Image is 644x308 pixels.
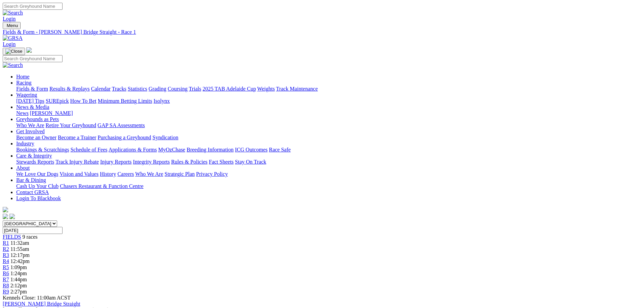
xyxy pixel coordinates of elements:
a: Statistics [128,86,147,92]
a: GAP SA Assessments [98,122,145,128]
a: Industry [16,141,34,146]
a: Schedule of Fees [70,147,107,152]
a: Isolynx [153,98,170,104]
a: Who We Are [16,122,44,128]
a: Coursing [168,86,188,92]
a: Privacy Policy [196,171,228,177]
a: Breeding Information [187,147,234,152]
a: Cash Up Your Club [16,183,58,189]
a: Track Injury Rebate [55,159,99,165]
a: Care & Integrity [16,153,52,159]
a: [PERSON_NAME] [30,110,73,116]
a: Who We Are [135,171,163,177]
span: 9 races [22,234,38,240]
a: Syndication [152,135,178,140]
img: logo-grsa-white.png [26,47,32,53]
a: How To Bet [70,98,97,104]
input: Search [3,55,63,62]
a: Become an Owner [16,135,56,140]
div: Greyhounds as Pets [16,122,641,128]
div: Wagering [16,98,641,104]
a: Vision and Values [59,171,98,177]
a: R8 [3,283,9,288]
span: R9 [3,289,9,294]
a: R1 [3,240,9,246]
div: Get Involved [16,135,641,141]
a: Become a Trainer [58,135,96,140]
a: Get Involved [16,128,45,134]
span: Menu [7,23,18,28]
a: Injury Reports [100,159,132,165]
a: Login To Blackbook [16,195,61,201]
a: Rules & Policies [171,159,208,165]
a: Results & Replays [49,86,90,92]
a: About [16,165,30,171]
span: 1:24pm [10,270,27,276]
a: Careers [117,171,134,177]
a: Contact GRSA [16,189,49,195]
div: News & Media [16,110,641,116]
img: GRSA [3,35,23,41]
div: Racing [16,86,641,92]
a: [DATE] Tips [16,98,44,104]
a: R3 [3,252,9,258]
img: Close [5,49,22,54]
img: twitter.svg [9,214,15,219]
a: Fact Sheets [209,159,234,165]
a: Trials [189,86,201,92]
img: facebook.svg [3,214,8,219]
img: logo-grsa-white.png [3,207,8,212]
a: Login [3,41,16,47]
a: Race Safe [269,147,290,152]
a: Home [16,74,29,79]
span: 2:27pm [10,289,27,294]
a: SUREpick [46,98,69,104]
a: Strategic Plan [165,171,195,177]
span: 11:32am [10,240,29,246]
a: Applications & Forms [109,147,157,152]
span: 2:12pm [10,283,27,288]
a: News [16,110,28,116]
a: Fields & Form [16,86,48,92]
button: Toggle navigation [3,48,25,55]
a: 2025 TAB Adelaide Cup [202,86,256,92]
a: Minimum Betting Limits [98,98,152,104]
img: Search [3,10,23,16]
a: Stewards Reports [16,159,54,165]
a: Purchasing a Greyhound [98,135,151,140]
a: FIELDS [3,234,21,240]
span: 1:44pm [10,277,27,282]
a: Grading [149,86,166,92]
a: Wagering [16,92,37,98]
span: 12:42pm [10,258,30,264]
a: MyOzChase [158,147,185,152]
a: Fields & Form - [PERSON_NAME] Bridge Straight - Race 1 [3,29,641,35]
a: Racing [16,80,31,86]
input: Select date [3,227,63,234]
a: R2 [3,246,9,252]
a: Tracks [112,86,126,92]
img: Search [3,62,23,68]
div: Industry [16,147,641,153]
input: Search [3,3,63,10]
span: R5 [3,264,9,270]
a: Greyhounds as Pets [16,116,59,122]
a: R4 [3,258,9,264]
a: R6 [3,270,9,276]
span: R7 [3,277,9,282]
a: News & Media [16,104,49,110]
a: Track Maintenance [276,86,318,92]
a: History [100,171,116,177]
span: 11:55am [10,246,29,252]
span: 1:09pm [10,264,27,270]
div: About [16,171,641,177]
a: Bar & Dining [16,177,46,183]
div: Care & Integrity [16,159,641,165]
a: Bookings & Scratchings [16,147,69,152]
